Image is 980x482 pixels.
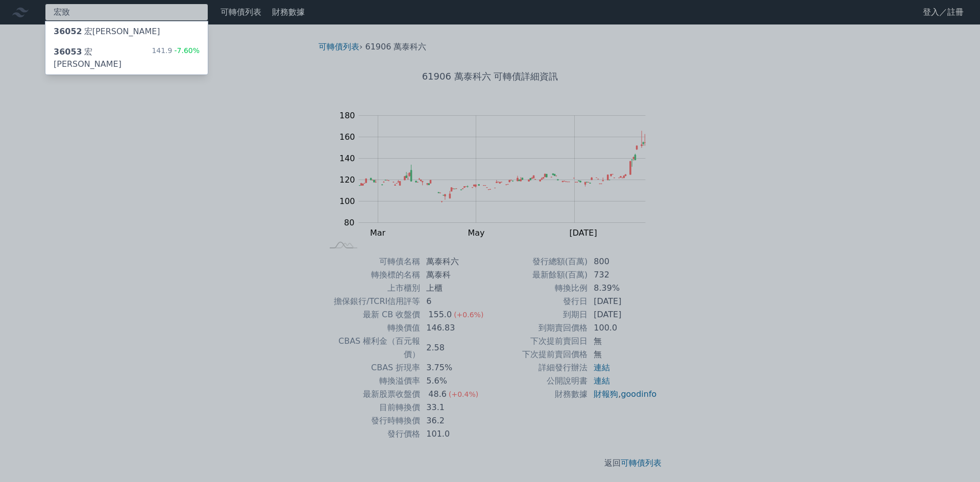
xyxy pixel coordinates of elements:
[172,46,200,55] span: -7.60%
[45,21,208,42] a: 36052宏[PERSON_NAME]
[54,47,82,57] span: 36053
[45,42,208,74] a: 36053宏[PERSON_NAME] 141.9-7.60%
[152,46,200,70] div: 141.9
[54,26,160,38] div: 宏[PERSON_NAME]
[54,46,152,70] div: 宏[PERSON_NAME]
[54,27,82,36] span: 36052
